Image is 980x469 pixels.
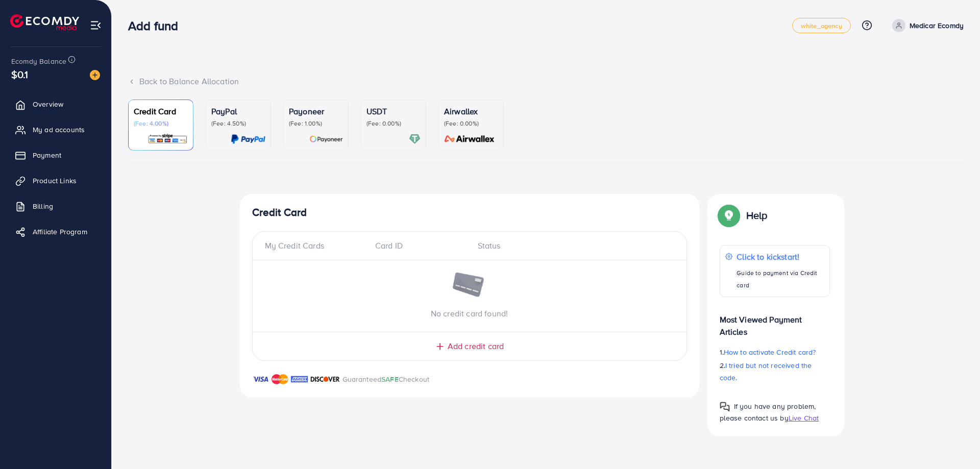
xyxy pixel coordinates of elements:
span: $0.1 [11,67,29,82]
span: Live Chat [789,413,819,423]
div: Card ID [367,240,470,252]
p: Payoneer [289,105,343,117]
img: card [231,133,265,145]
p: Credit Card [134,105,188,117]
a: Medicar Ecomdy [888,19,964,32]
span: Product Links [33,176,77,186]
p: (Fee: 0.00%) [366,119,421,128]
p: (Fee: 4.50%) [211,119,265,128]
img: image [452,273,487,299]
img: image [90,70,100,80]
img: menu [90,19,102,31]
span: Billing [33,201,53,211]
p: Help [746,209,768,221]
img: brand [252,373,269,385]
img: card [441,133,498,145]
div: My Credit Cards [265,240,367,252]
p: Most Viewed Payment Articles [720,305,830,338]
a: Product Links [8,170,104,191]
span: Affiliate Program [33,227,87,237]
p: 2. [720,359,830,384]
a: Overview [8,94,104,114]
p: PayPal [211,105,265,117]
img: card [309,133,343,145]
span: How to activate Credit card? [724,347,816,357]
iframe: Chat [937,423,972,461]
div: Back to Balance Allocation [128,76,964,87]
span: Add credit card [448,340,504,352]
span: SAFE [381,374,399,384]
img: logo [10,14,79,30]
p: USDT [366,105,421,117]
span: If you have any problem, please contact us by [720,401,816,423]
p: 1. [720,346,830,358]
p: (Fee: 1.00%) [289,119,343,128]
span: Overview [33,99,63,109]
p: Click to kickstart! [737,251,824,263]
a: My ad accounts [8,119,104,140]
span: Ecomdy Balance [11,56,66,66]
span: Payment [33,150,61,160]
p: (Fee: 0.00%) [444,119,498,128]
div: Status [470,240,674,252]
img: Popup guide [720,402,730,412]
a: Billing [8,196,104,216]
img: brand [310,373,340,385]
span: My ad accounts [33,125,85,135]
p: Guaranteed Checkout [342,373,430,385]
p: No credit card found! [253,307,687,319]
p: Guide to payment via Credit card [737,267,824,291]
img: card [409,133,421,145]
p: Medicar Ecomdy [910,19,964,32]
img: card [148,133,188,145]
h4: Credit Card [252,206,687,219]
img: Popup guide [720,206,738,225]
span: white_agency [801,22,842,29]
a: Payment [8,145,104,165]
span: I tried but not received the code. [720,360,812,383]
a: white_agency [792,18,851,33]
img: brand [272,373,288,385]
img: brand [291,373,308,385]
h3: Add fund [128,18,186,33]
p: (Fee: 4.00%) [134,119,188,128]
a: Affiliate Program [8,221,104,242]
p: Airwallex [444,105,498,117]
